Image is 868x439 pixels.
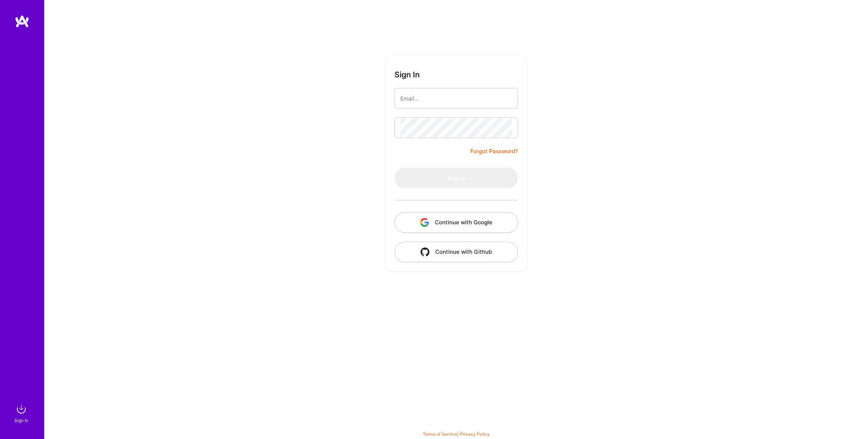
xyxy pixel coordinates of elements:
[421,247,429,256] img: icon
[423,431,457,437] a: Terms of Service
[400,89,512,108] input: Email...
[423,431,490,437] span: |
[15,402,29,424] a: sign inSign In
[394,70,420,79] h3: Sign In
[14,417,28,424] div: Sign In
[470,147,518,156] a: Forgot Password?
[15,15,29,28] img: logo
[460,431,490,437] a: Privacy Policy
[14,402,29,417] img: sign in
[44,417,868,435] div: © 2025 ATeams Inc., All rights reserved.
[420,218,429,227] img: icon
[394,212,518,233] button: Continue with Google
[394,242,518,262] button: Continue with Github
[394,168,518,188] button: Sign In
